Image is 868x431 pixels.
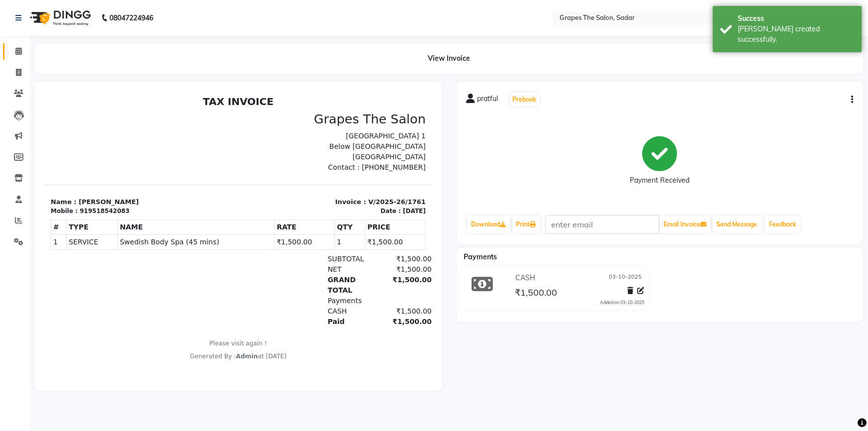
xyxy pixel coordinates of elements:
div: ₹1,500.00 [332,225,387,235]
p: [GEOGRAPHIC_DATA] 1 Below [GEOGRAPHIC_DATA] [GEOGRAPHIC_DATA] [199,39,381,71]
td: ₹1,500.00 [320,143,381,158]
div: NET [277,173,332,183]
div: GRAND TOTAL [277,183,332,204]
p: Please visit again ! [6,247,381,256]
div: Bill created successfully. [738,24,855,45]
div: ₹1,500.00 [332,215,387,225]
div: ₹1,500.00 [332,183,387,204]
b: 08047224946 [109,4,153,32]
button: Send Message [713,216,762,233]
div: Mobile : [6,115,33,124]
p: Name : [PERSON_NAME] [6,106,188,115]
div: Success [738,13,855,24]
th: PRICE [320,128,381,143]
div: Paid [277,225,332,235]
span: CASH [515,273,535,283]
div: Generated By : at [DATE] [6,260,381,269]
div: SUBTOTAL [277,162,332,173]
td: 1 [290,143,320,158]
th: RATE [230,128,290,143]
h2: TAX INVOICE [6,4,381,16]
div: ₹1,500.00 [332,162,387,173]
p: Contact : [PHONE_NUMBER] [199,71,381,81]
div: ₹1,500.00 [332,173,387,183]
td: 1 [6,143,22,158]
p: Invoice : V/2025-26/1761 [199,106,381,115]
button: Prebook [510,93,539,107]
th: NAME [73,128,230,143]
a: Print [512,216,540,233]
th: TYPE [22,128,73,143]
div: View Invoice [35,43,863,74]
a: Download [468,216,510,233]
div: Added on 03-10-2025 [600,299,644,306]
h3: Grapes The Salon [199,20,381,35]
input: enter email [545,215,660,234]
a: Feedback [766,216,801,233]
th: QTY [290,128,320,143]
div: Payments [277,204,332,215]
th: # [6,128,22,143]
img: logo [25,4,94,32]
td: ₹1,500.00 [230,143,290,158]
span: Payments [464,252,497,261]
span: Swedish Body Spa (45 mins) [75,145,227,156]
button: Email Invoice [660,216,711,233]
div: 919518542083 [35,115,85,124]
div: Date : [336,115,356,124]
span: CASH [283,215,302,223]
div: [DATE] [358,115,381,124]
span: ₹1,500.00 [515,287,557,301]
span: pratful [478,94,498,108]
div: Payment Received [630,176,689,186]
td: SERVICE [22,143,73,158]
span: Admin [191,261,213,268]
span: 03-10-2025 [609,273,642,283]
